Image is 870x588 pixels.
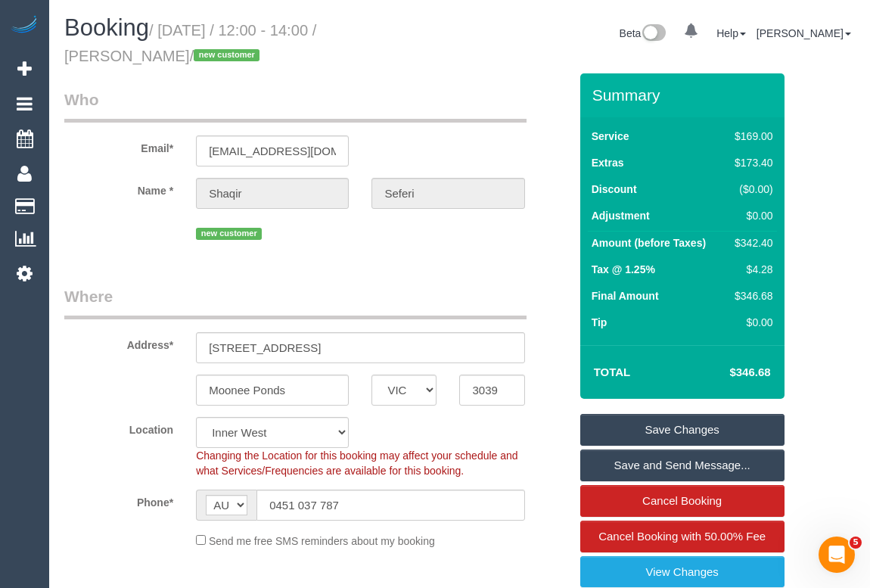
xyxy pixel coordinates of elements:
[592,86,777,104] h3: Summary
[592,155,624,170] label: Extras
[256,490,524,521] input: Phone*
[64,22,316,64] small: / [DATE] / 12:00 - 14:00 / [PERSON_NAME]
[53,332,185,353] label: Address*
[729,129,772,144] div: $169.00
[580,450,785,481] a: Save and Send Message...
[757,27,851,39] a: [PERSON_NAME]
[190,48,265,64] span: /
[9,15,39,36] img: Automaid Logo
[64,14,149,41] span: Booking
[592,288,659,303] label: Final Amount
[729,235,772,250] div: $342.40
[729,262,772,277] div: $4.28
[729,155,772,170] div: $173.40
[53,178,185,198] label: Name *
[459,375,524,406] input: Post Code*
[196,450,517,477] span: Changing the Location for this booking may affect your schedule and what Services/Frequencies are...
[371,178,524,209] input: Last Name*
[53,490,185,510] label: Phone*
[598,530,766,543] span: Cancel Booking with 50.00% Fee
[729,315,772,330] div: $0.00
[580,485,785,517] a: Cancel Booking
[850,537,862,549] span: 5
[53,135,185,156] label: Email*
[580,556,785,588] a: View Changes
[716,27,746,39] a: Help
[209,535,435,547] span: Send me free SMS reminders about my booking
[592,315,607,330] label: Tip
[729,288,772,303] div: $346.68
[580,414,785,446] a: Save Changes
[196,135,349,166] input: Email*
[592,235,706,250] label: Amount (before Taxes)
[729,182,772,197] div: ($0.00)
[592,262,655,277] label: Tax @ 1.25%
[580,521,785,552] a: Cancel Booking with 50.00% Fee
[194,49,259,61] span: new customer
[196,178,349,209] input: First Name*
[592,129,629,144] label: Service
[620,27,666,39] a: Beta
[641,24,666,44] img: New interface
[684,366,770,379] h4: $346.68
[196,228,262,240] span: new customer
[729,208,772,223] div: $0.00
[592,208,650,223] label: Adjustment
[53,417,185,437] label: Location
[196,375,349,406] input: Suburb*
[594,366,631,378] strong: Total
[592,182,637,197] label: Discount
[64,89,527,123] legend: Who
[64,285,527,319] legend: Where
[819,537,855,573] iframe: Intercom live chat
